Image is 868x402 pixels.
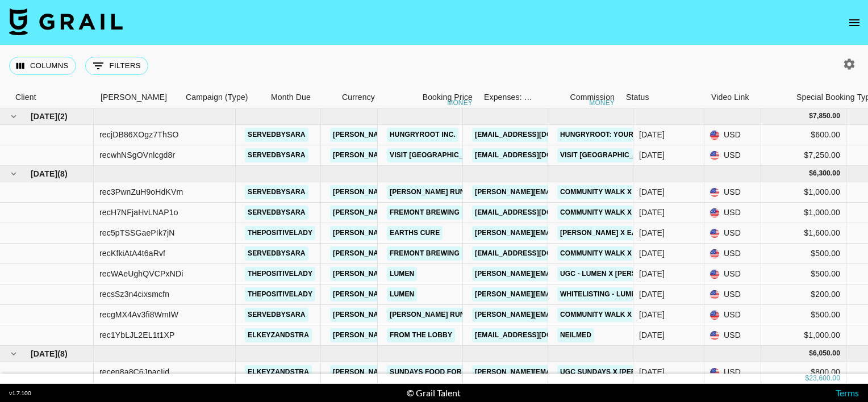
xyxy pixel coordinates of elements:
[557,148,760,162] a: Visit [GEOGRAPHIC_DATA] 2025 Influencer Campaign
[639,227,665,238] div: Sep '25
[180,86,265,108] div: Campaign (Type)
[761,325,846,346] div: $1,000.00
[809,349,813,358] div: $
[557,128,740,142] a: Hungryroot: Your Partner in Healthy Living
[407,387,461,399] div: © Grail Talent
[99,329,175,341] div: rec1YbLJL2EL1t1XP
[245,308,308,322] a: servedbysara
[557,246,808,261] a: Community Walk X [PERSON_NAME], Brooks, [GEOGRAPHIC_DATA]
[706,86,791,108] div: Video Link
[472,328,599,342] a: [EMAIL_ADDRESS][DOMAIN_NAME]
[99,309,178,320] div: recgMX4Av3fi8WmIW
[31,111,57,122] span: [DATE]
[387,226,443,240] a: Earths Cure
[9,8,123,35] img: Grail Talent
[704,182,761,203] div: USD
[472,287,657,301] a: [PERSON_NAME][EMAIL_ADDRESS][DOMAIN_NAME]
[265,86,336,108] div: Month Due
[639,268,665,279] div: Sep '25
[330,308,574,322] a: [PERSON_NAME][EMAIL_ADDRESS][PERSON_NAME][DOMAIN_NAME]
[472,226,657,240] a: [PERSON_NAME][EMAIL_ADDRESS][DOMAIN_NAME]
[245,267,315,281] a: thepositivelady
[6,346,22,362] button: hide children
[626,86,649,108] div: Status
[99,288,169,300] div: recsSz3n4cixsmcfn
[704,325,761,346] div: USD
[761,223,846,244] div: $1,600.00
[704,203,761,223] div: USD
[245,287,315,301] a: thepositivelady
[330,267,574,281] a: [PERSON_NAME][EMAIL_ADDRESS][PERSON_NAME][DOMAIN_NAME]
[330,206,574,220] a: [PERSON_NAME][EMAIL_ADDRESS][PERSON_NAME][DOMAIN_NAME]
[557,308,808,322] a: Community Walk X [PERSON_NAME], Brooks, [GEOGRAPHIC_DATA]
[639,186,665,198] div: Sep '25
[99,149,175,161] div: recwhNSgOVnlcgd8r
[245,206,308,220] a: servedbysara
[557,287,711,301] a: Whitelisting - Lumen X [PERSON_NAME]
[809,169,813,178] div: $
[387,206,462,220] a: Fremont Brewing
[245,365,312,379] a: elkeyzandstra
[6,108,22,124] button: hide children
[57,168,68,179] span: ( 8 )
[639,288,665,300] div: Sep '25
[330,246,574,261] a: [PERSON_NAME][EMAIL_ADDRESS][PERSON_NAME][DOMAIN_NAME]
[330,185,574,199] a: [PERSON_NAME][EMAIL_ADDRESS][PERSON_NAME][DOMAIN_NAME]
[809,374,840,383] div: 23,600.00
[639,149,665,161] div: Oct '25
[704,264,761,284] div: USD
[387,365,487,379] a: Sundays Food for Dogs
[557,267,676,281] a: UGC - Lumen X [PERSON_NAME]
[330,226,574,240] a: [PERSON_NAME][EMAIL_ADDRESS][PERSON_NAME][DOMAIN_NAME]
[639,248,665,259] div: Sep '25
[761,284,846,305] div: $200.00
[186,86,248,108] div: Campaign (Type)
[423,86,473,108] div: Booking Price
[557,185,808,199] a: Community Walk X [PERSON_NAME], Brooks, [GEOGRAPHIC_DATA]
[472,185,716,199] a: [PERSON_NAME][EMAIL_ADDRESS][PERSON_NAME][DOMAIN_NAME]
[31,348,57,359] span: [DATE]
[472,206,599,220] a: [EMAIL_ADDRESS][DOMAIN_NAME]
[9,57,76,75] button: Select columns
[99,248,165,259] div: recKfkiAtA4t6aRvf
[99,268,183,279] div: recWAeUghQVCPxNDi
[245,148,308,162] a: servedbysara
[387,328,455,342] a: From The Lobby
[620,86,706,108] div: Status
[639,129,665,140] div: Oct '25
[761,145,846,166] div: $7,250.00
[557,206,808,220] a: Community Walk X [PERSON_NAME], Brooks, [GEOGRAPHIC_DATA]
[639,309,665,320] div: Sep '25
[704,244,761,264] div: USD
[387,267,417,281] a: Lumen
[570,86,615,108] div: Commission
[85,57,148,75] button: Show filters
[761,305,846,325] div: $500.00
[704,145,761,166] div: USD
[589,99,615,106] div: money
[813,111,840,121] div: 7,850.00
[245,185,308,199] a: servedbysara
[387,148,486,162] a: Visit [GEOGRAPHIC_DATA]
[472,365,657,379] a: [PERSON_NAME][EMAIL_ADDRESS][DOMAIN_NAME]
[704,125,761,145] div: USD
[336,86,393,108] div: Currency
[387,185,499,199] a: [PERSON_NAME] Running Inc
[639,329,665,341] div: Sep '25
[704,305,761,325] div: USD
[557,365,681,379] a: UGC Sundays X [PERSON_NAME]
[484,86,533,108] div: Expenses: Remove Commission?
[711,86,749,108] div: Video Link
[843,11,866,34] button: open drawer
[704,284,761,305] div: USD
[704,223,761,244] div: USD
[271,86,311,108] div: Month Due
[99,366,169,378] div: recen8a8C6JnacIid
[761,182,846,203] div: $1,000.00
[761,264,846,284] div: $500.00
[330,287,574,301] a: [PERSON_NAME][EMAIL_ADDRESS][PERSON_NAME][DOMAIN_NAME]
[330,148,574,162] a: [PERSON_NAME][EMAIL_ADDRESS][PERSON_NAME][DOMAIN_NAME]
[10,86,95,108] div: Client
[99,129,179,140] div: recjDB86XOgz7ThSO
[639,207,665,218] div: Sep '25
